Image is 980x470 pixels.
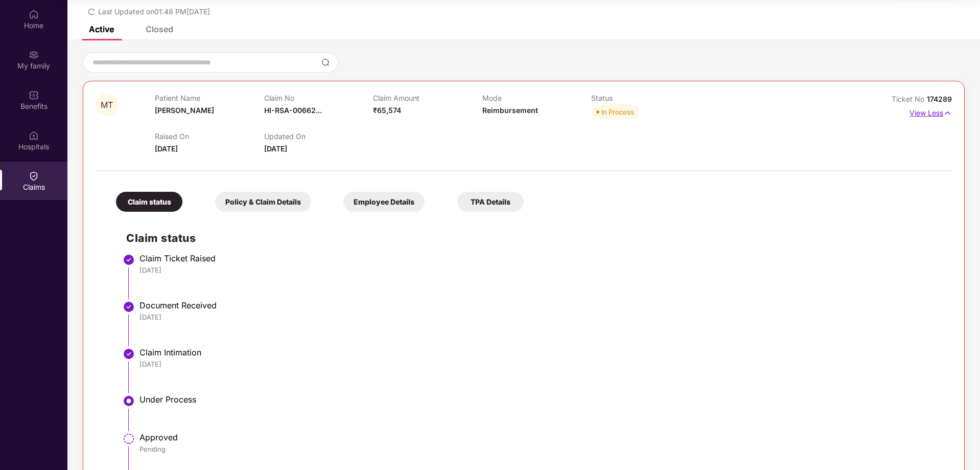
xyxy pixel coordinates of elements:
[139,265,942,275] div: [DATE]
[264,106,322,115] span: HI-RSA-00662...
[123,395,135,407] img: svg+xml;base64,PHN2ZyBpZD0iU3RlcC1BY3RpdmUtMzJ4MzIiIHhtbG5zPSJodHRwOi8vd3d3LnczLm9yZy8yMDAwL3N2Zy...
[155,94,264,102] p: Patient Name
[139,394,942,405] div: Under Process
[343,192,425,212] div: Employee Details
[123,254,135,266] img: svg+xml;base64,PHN2ZyBpZD0iU3RlcC1Eb25lLTMyeDMyIiB4bWxucz0iaHR0cDovL3d3dy53My5vcmcvMjAwMC9zdmciIH...
[139,360,942,369] div: [DATE]
[264,132,373,141] p: Updated On
[89,24,114,34] div: Active
[215,192,311,212] div: Policy & Claim Details
[927,95,952,103] span: 174289
[943,107,952,119] img: svg+xml;base64,PHN2ZyB4bWxucz0iaHR0cDovL3d3dy53My5vcmcvMjAwMC9zdmciIHdpZHRoPSIxNyIgaGVpZ2h0PSIxNy...
[101,101,113,109] span: MT
[892,95,927,103] span: Ticket No
[155,144,178,153] span: [DATE]
[139,444,942,454] div: Pending
[264,144,287,153] span: [DATE]
[139,253,942,263] div: Claim Ticket Raised
[139,347,942,357] div: Claim Intimation
[139,300,942,310] div: Document Received
[29,50,39,60] img: svg+xml;base64,PHN2ZyB3aWR0aD0iMjAiIGhlaWdodD0iMjAiIHZpZXdCb3g9IjAgMCAyMCAyMCIgZmlsbD0ibm9uZSIgeG...
[126,230,942,247] h2: Claim status
[155,132,264,141] p: Raised On
[482,94,591,102] p: Mode
[123,348,135,360] img: svg+xml;base64,PHN2ZyBpZD0iU3RlcC1Eb25lLTMyeDMyIiB4bWxucz0iaHR0cDovL3d3dy53My5vcmcvMjAwMC9zdmciIH...
[373,106,401,115] span: ₹65,574
[29,9,39,19] img: svg+xml;base64,PHN2ZyBpZD0iSG9tZSIgeG1sbnM9Imh0dHA6Ly93d3cudzMub3JnLzIwMDAvc3ZnIiB3aWR0aD0iMjAiIG...
[909,105,952,119] p: View Less
[457,192,524,212] div: TPA Details
[116,192,182,212] div: Claim status
[88,7,95,16] span: redo
[264,94,373,102] p: Claim No
[591,94,700,102] p: Status
[29,90,39,100] img: svg+xml;base64,PHN2ZyBpZD0iQmVuZWZpdHMiIHhtbG5zPSJodHRwOi8vd3d3LnczLm9yZy8yMDAwL3N2ZyIgd2lkdGg9Ij...
[139,312,942,322] div: [DATE]
[373,94,482,102] p: Claim Amount
[123,301,135,313] img: svg+xml;base64,PHN2ZyBpZD0iU3RlcC1Eb25lLTMyeDMyIiB4bWxucz0iaHR0cDovL3d3dy53My5vcmcvMjAwMC9zdmciIH...
[146,24,173,34] div: Closed
[321,58,330,66] img: svg+xml;base64,PHN2ZyBpZD0iU2VhcmNoLTMyeDMyIiB4bWxucz0iaHR0cDovL3d3dy53My5vcmcvMjAwMC9zdmciIHdpZH...
[155,106,214,115] span: [PERSON_NAME]
[29,130,39,141] img: svg+xml;base64,PHN2ZyBpZD0iSG9zcGl0YWxzIiB4bWxucz0iaHR0cDovL3d3dy53My5vcmcvMjAwMC9zdmciIHdpZHRoPS...
[123,433,135,445] img: svg+xml;base64,PHN2ZyBpZD0iU3RlcC1QZW5kaW5nLTMyeDMyIiB4bWxucz0iaHR0cDovL3d3dy53My5vcmcvMjAwMC9zdm...
[482,106,538,115] span: Reimbursement
[601,107,634,117] div: In Process
[139,432,942,442] div: Approved
[29,171,39,181] img: svg+xml;base64,PHN2ZyBpZD0iQ2xhaW0iIHhtbG5zPSJodHRwOi8vd3d3LnczLm9yZy8yMDAwL3N2ZyIgd2lkdGg9IjIwIi...
[98,7,210,16] span: Last Updated on 01:48 PM[DATE]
